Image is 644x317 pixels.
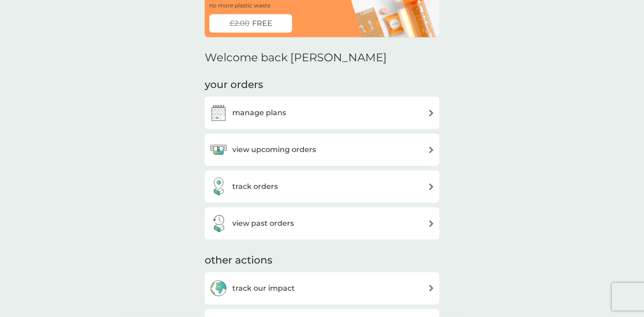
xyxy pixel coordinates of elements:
span: £2.00 [230,18,250,29]
h3: track our impact [232,282,295,294]
h3: other actions [205,253,272,268]
h3: track orders [232,181,278,193]
img: arrow right [428,285,435,292]
span: FREE [252,18,272,29]
h3: your orders [205,78,263,92]
img: arrow right [428,220,435,227]
img: arrow right [428,183,435,190]
img: arrow right [428,147,435,153]
h3: view past orders [232,217,294,229]
p: no more plastic waste [209,1,270,10]
img: arrow right [428,110,435,117]
h3: manage plans [232,107,286,119]
h2: Welcome back [PERSON_NAME] [205,51,387,65]
h3: view upcoming orders [232,144,316,156]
